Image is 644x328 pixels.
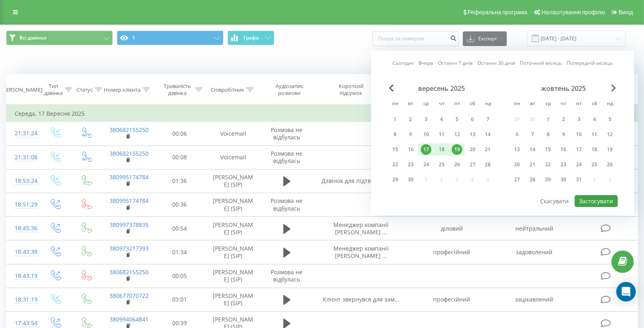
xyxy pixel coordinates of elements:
[528,144,538,155] div: 14
[420,98,432,110] abbr: середа
[543,114,554,125] div: 1
[483,159,493,170] div: 28
[15,220,31,236] div: 18:45:36
[465,143,480,156] div: сб 20 вер 2025 р.
[390,114,401,125] div: 1
[559,174,569,185] div: 30
[542,98,554,110] abbr: середа
[574,144,585,155] div: 17
[403,143,418,156] div: вт 16 вер 2025 р.
[411,240,493,264] td: професійний
[388,158,403,171] div: пн 22 вер 2025 р.
[512,159,523,170] div: 20
[110,221,149,229] a: 380997378835
[204,122,262,145] td: Voicemail
[467,159,478,170] div: 27
[15,268,31,284] div: 18:43:19
[449,113,465,125] div: пт 5 вер 2025 р.
[512,129,523,140] div: 6
[575,195,618,207] button: Застосувати
[616,282,636,302] div: Open Intercom Messenger
[528,159,538,170] div: 21
[204,193,262,216] td: [PERSON_NAME] (SIP)
[436,129,447,140] div: 11
[587,143,602,156] div: сб 18 жовт 2025 р.
[388,174,403,186] div: пн 29 вер 2025 р.
[605,144,616,155] div: 19
[411,288,493,311] td: професійний
[405,159,416,170] div: 23
[512,144,523,155] div: 13
[155,193,204,216] td: 00:36
[204,264,262,288] td: [PERSON_NAME] (SIP)
[204,240,262,264] td: [PERSON_NAME] (SIP)
[271,197,303,212] span: Розмова не відбулась
[574,129,585,140] div: 10
[527,98,539,110] abbr: вівторок
[511,98,524,110] abbr: понеділок
[372,31,459,46] input: Пошук за номером
[389,98,401,110] abbr: понеділок
[574,159,585,170] div: 24
[452,129,462,140] div: 12
[117,31,223,45] button: 1
[493,217,576,240] td: нейтральний
[436,98,448,110] abbr: четвер
[483,144,493,155] div: 21
[110,150,149,157] a: 380682155250
[478,59,515,67] a: Останні 30 днів
[388,128,403,141] div: пн 8 вер 2025 р.
[541,128,556,141] div: ср 8 жовт 2025 р.
[589,114,600,125] div: 4
[110,292,149,299] a: 380677070722
[405,174,416,185] div: 30
[436,114,447,125] div: 4
[559,129,569,140] div: 9
[390,144,401,155] div: 15
[15,292,31,308] div: 18:31:19
[155,240,204,264] td: 01:34
[528,174,538,185] div: 28
[574,114,585,125] div: 3
[204,145,262,169] td: Voicemail
[405,129,416,140] div: 9
[510,158,525,171] div: пн 20 жовт 2025 р.
[388,143,403,156] div: пн 15 вер 2025 р.
[572,113,587,125] div: пт 3 жовт 2025 р.
[525,174,541,186] div: вт 28 жовт 2025 р.
[204,169,262,193] td: [PERSON_NAME] (SIP)
[110,173,149,181] a: 380995174784
[388,84,496,92] div: вересень 2025
[405,98,417,110] abbr: вівторок
[572,158,587,171] div: пт 24 жовт 2025 р.
[418,128,434,141] div: ср 10 вер 2025 р.
[480,158,496,171] div: нд 28 вер 2025 р.
[541,113,556,125] div: ср 1 жовт 2025 р.
[411,217,493,240] td: діловий
[322,177,401,185] span: Дзвінок для підтвердженн...
[155,169,204,193] td: 01:36
[463,31,507,46] button: Експорт
[541,158,556,171] div: ср 22 жовт 2025 р.
[483,114,493,125] div: 7
[480,143,496,156] div: нд 21 вер 2025 р.
[7,106,638,122] td: Середа, 17 Вересня 2025
[543,144,554,155] div: 15
[15,125,31,141] div: 21:31:24
[465,128,480,141] div: сб 13 вер 2025 р.
[619,9,633,15] span: Вихід
[15,150,31,165] div: 21:31:08
[155,288,204,311] td: 03:01
[602,113,618,125] div: нд 5 жовт 2025 р.
[525,158,541,171] div: вт 21 жовт 2025 р.
[434,143,449,156] div: чт 18 вер 2025 р.
[390,129,401,140] div: 8
[271,126,303,141] span: Розмова не відбулась
[556,128,572,141] div: чт 9 жовт 2025 р.
[465,113,480,125] div: сб 6 вер 2025 р.
[323,295,399,303] span: Клієнт звернувся для зам...
[228,31,274,45] button: Графік
[104,86,140,93] div: Номер клієнта
[452,114,462,125] div: 5
[605,129,616,140] div: 12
